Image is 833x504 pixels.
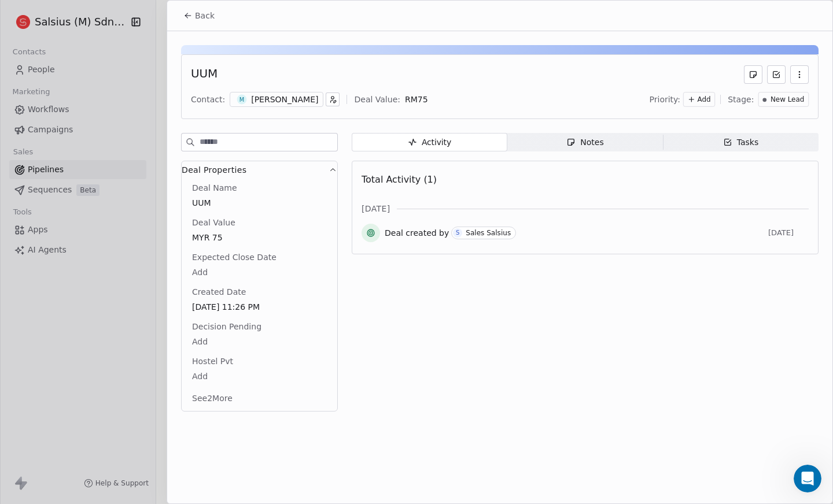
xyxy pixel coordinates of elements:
button: Help [154,361,231,407]
span: You are welcome:) Thank you for choosing Swipe One! [41,40,261,49]
div: Deal Properties [182,182,337,411]
button: Back [176,5,222,26]
span: [DATE] [362,203,390,214]
button: Deal Properties [182,161,337,182]
span: Help [183,390,202,398]
div: S [456,228,459,238]
img: Profile image for Harinder [13,39,36,62]
span: Add [698,95,711,105]
span: [DATE] 11:26 PM [192,301,327,313]
iframe: Intercom live chat [794,465,821,492]
span: Created Date [190,286,248,298]
button: Send us a message [53,325,178,349]
span: Add [192,266,327,278]
span: Expected Close Date [190,251,279,263]
span: New Lead [771,95,804,105]
span: RM 75 [405,95,428,104]
span: M [237,95,247,105]
div: [PERSON_NAME] [41,51,108,63]
div: Contact: [191,94,225,105]
span: Priority: [650,94,681,105]
span: Home [27,390,50,398]
span: Add [192,370,327,382]
span: Decision Pending [190,321,264,332]
span: Stage: [728,94,754,105]
button: See2More [185,388,239,409]
div: Sales Salsius [466,229,511,237]
span: Back [195,10,215,21]
span: Deal created by [385,227,449,239]
span: Total Activity (1) [362,174,437,185]
span: Deal Properties [182,164,246,176]
h1: Messages [86,5,148,24]
div: Deal Value: [354,94,400,105]
div: [PERSON_NAME] [251,94,318,105]
div: UUM [191,65,218,84]
span: [DATE] [768,228,809,238]
div: Activity [407,136,451,149]
span: Deal Name [190,182,239,194]
span: Hostel Pvt [190,355,235,367]
span: UUM [192,197,327,209]
div: Tasks [723,136,759,149]
button: Messages [77,361,154,407]
span: Messages [93,390,138,398]
span: Deal Value [190,217,238,228]
div: Notes [566,136,603,149]
div: • [DATE] [110,51,143,63]
span: MYR 75 [192,232,327,243]
span: Add [192,336,327,347]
